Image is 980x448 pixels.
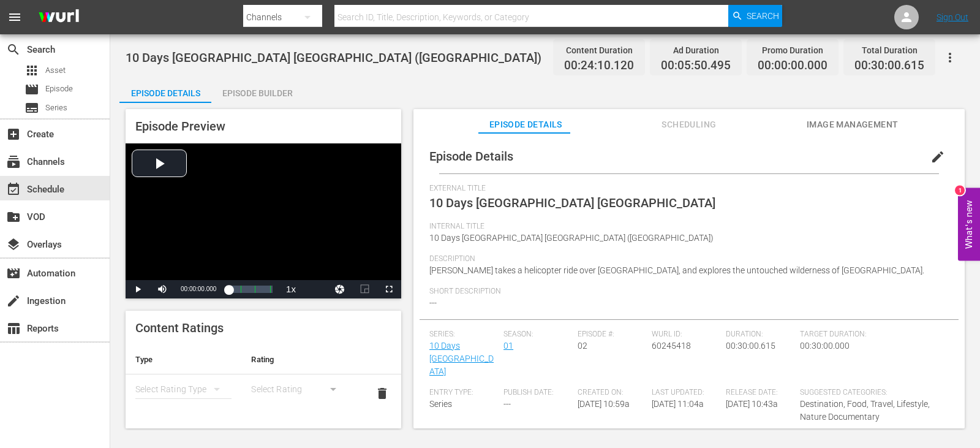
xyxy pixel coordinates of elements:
[429,233,714,243] span: 10 Days [GEOGRAPHIC_DATA] [GEOGRAPHIC_DATA] ([GEOGRAPHIC_DATA])
[211,78,303,103] button: Episode Builder
[937,12,968,22] a: Sign Out
[352,280,377,298] button: Picture-in-Picture
[578,330,646,340] span: Episode #:
[758,42,827,59] div: Promo Duration
[45,102,67,114] span: Series
[429,287,943,297] span: Short Description
[930,150,945,164] span: edit
[429,196,715,210] span: 10 Days [GEOGRAPHIC_DATA] [GEOGRAPHIC_DATA]
[6,266,21,281] span: Automation
[758,59,827,73] span: 00:00:00.000
[726,399,778,409] span: [DATE] 10:43a
[119,78,211,103] button: Episode Details
[747,5,779,27] span: Search
[564,59,634,73] span: 00:24:10.120
[24,82,39,97] span: Episode
[6,321,21,336] span: Reports
[6,210,21,224] span: VOD
[429,341,494,376] a: 10 Days [GEOGRAPHIC_DATA]
[854,59,924,73] span: 00:30:00.615
[45,83,73,95] span: Episode
[923,142,952,172] button: edit
[126,280,150,298] button: Play
[800,330,942,340] span: Target Duration:
[661,59,731,73] span: 00:05:50.495
[6,42,21,57] span: Search
[854,42,924,59] div: Total Duration
[211,78,303,108] div: Episode Builder
[377,280,401,298] button: Fullscreen
[24,101,39,115] span: Series
[367,379,397,408] button: delete
[126,345,401,412] table: simple table
[429,330,497,340] span: Series:
[429,265,924,275] span: [PERSON_NAME] takes a helicopter ride over [GEOGRAPHIC_DATA], and explores the untouched wilderne...
[726,330,794,340] span: Duration:
[652,341,691,351] span: 60245418
[429,298,437,308] span: ---
[126,143,401,298] div: Video Player
[241,345,357,374] th: Rating
[578,388,646,398] span: Created On:
[726,341,775,351] span: 00:30:00.615
[480,117,571,132] span: Episode Details
[45,64,66,77] span: Asset
[429,222,943,232] span: Internal Title
[126,50,541,65] span: 10 Days [GEOGRAPHIC_DATA] [GEOGRAPHIC_DATA] ([GEOGRAPHIC_DATA])
[7,10,22,25] span: menu
[29,3,88,32] img: ans4CAIJ8jUAAAAAAAAAAAAAAAAAAAAAAAAgQb4GAAAAAAAAAAAAAAAAAAAAAAAAJMjXAAAAAAAAAAAAAAAAAAAAAAAAgAT5G...
[6,237,21,252] span: Overlays
[6,154,21,169] span: Channels
[958,188,980,260] button: Open Feedback Widget
[6,127,21,142] span: Create
[150,280,175,298] button: Mute
[728,5,782,27] button: Search
[955,185,965,195] div: 1
[429,149,513,164] span: Episode Details
[375,386,390,401] span: delete
[578,399,630,409] span: [DATE] 10:59a
[181,286,216,292] span: 00:00:00.000
[807,117,899,132] span: Image Management
[228,286,273,293] div: Progress Bar
[661,42,731,59] div: Ad Duration
[6,294,21,308] span: Ingestion
[652,330,720,340] span: Wurl ID:
[652,388,720,398] span: Last Updated:
[800,399,930,422] span: Destination, Food, Travel, Lifestyle, Nature Documentary
[6,182,21,197] span: Schedule
[503,388,571,398] span: Publish Date:
[135,321,224,335] span: Content Ratings
[652,399,704,409] span: [DATE] 11:04a
[429,399,452,409] span: Series
[503,330,571,340] span: Season:
[135,119,225,134] span: Episode Preview
[126,345,241,374] th: Type
[800,341,850,351] span: 00:30:00.000
[328,280,352,298] button: Jump To Time
[578,341,587,351] span: 02
[429,184,943,194] span: External Title
[564,42,634,59] div: Content Duration
[503,399,511,409] span: ---
[119,78,211,108] div: Episode Details
[429,388,497,398] span: Entry Type:
[800,388,942,398] span: Suggested Categories:
[643,117,735,132] span: Scheduling
[726,388,794,398] span: Release Date:
[24,63,39,78] span: Asset
[429,254,943,264] span: Description
[503,341,513,351] a: 01
[279,280,303,298] button: Playback Rate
